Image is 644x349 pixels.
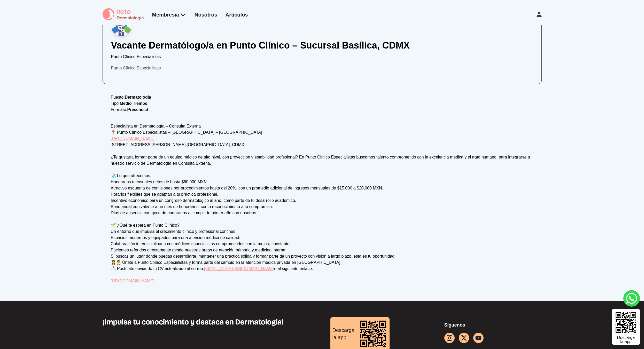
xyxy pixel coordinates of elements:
div: Descarga la app [330,324,357,343]
p: Síguenos [444,321,542,329]
a: [EMAIL_ADDRESS][DOMAIN_NAME] [204,266,274,271]
a: [URL][DOMAIN_NAME] [111,136,154,141]
a: Artículos [226,12,248,18]
p: Puesto: [111,94,533,100]
div: Especialista en Dermatología – Consulta Externa 📍 Punto Clínico Especialistas – [GEOGRAPHIC_DATA]... [111,123,533,284]
span: Dermatología [125,95,151,99]
div: Descarga la app [617,336,635,344]
a: whatsapp button [623,290,640,307]
p: Punto Clínico Especialistas [111,54,533,60]
a: Nosotros [195,12,217,18]
img: Logo [111,15,132,36]
a: facebook button [459,333,469,343]
a: instagram button [444,333,455,343]
div: Membresía [152,11,187,18]
p: Tipo: [111,100,533,107]
a: [URL][DOMAIN_NAME] [111,279,154,283]
span: Presencial [127,107,148,112]
h3: ¡Impulsa tu conocimiento y destaca en Dermatología! [103,317,314,327]
span: Medio Tiempo [120,101,147,106]
h1: Vacante Dermatólogo/a en Punto Clínico – Sucursal Basílica, CDMX [111,40,533,51]
a: youtube icon [473,333,484,343]
p: Formato: [111,107,533,113]
img: logo Reto dermatología [103,8,144,21]
div: Punto Clínico Especialistas [111,65,533,71]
